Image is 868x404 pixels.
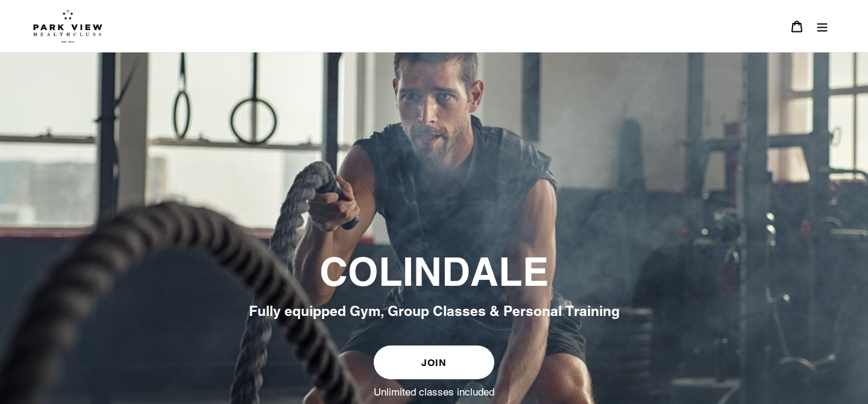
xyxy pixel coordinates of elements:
[374,346,494,379] a: JOIN
[374,385,494,399] label: Unlimited classes included
[33,9,102,43] img: Park view health clubs is a gym near you.
[105,249,763,296] h2: COLINDALE
[810,13,835,39] button: Menu
[249,303,620,319] span: Fully equipped Gym, Group Classes & Personal Training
